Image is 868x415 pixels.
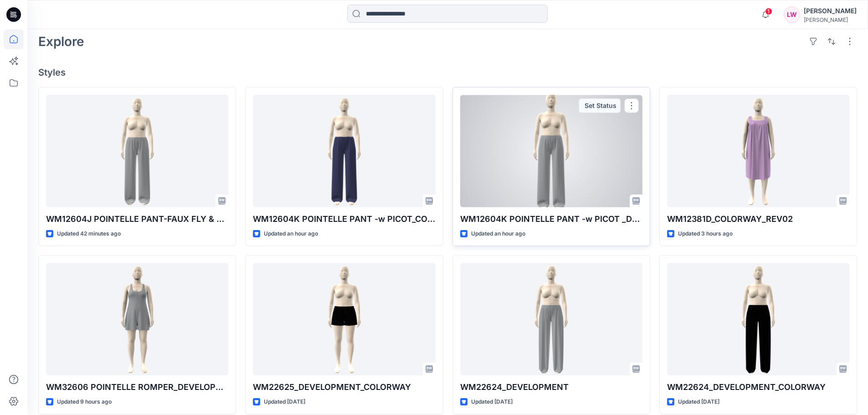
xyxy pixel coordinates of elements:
a: WM12604J POINTELLE PANT-FAUX FLY & BUTTONS + PICOT_REV1 [46,95,228,207]
a: WM12381D_COLORWAY_REV02 [667,95,849,207]
h4: Styles [38,67,857,78]
div: LW [784,6,800,23]
a: WM22625_DEVELOPMENT_COLORWAY [253,263,435,375]
p: WM12604K POINTELLE PANT -w PICOT_COLORWAY [253,213,435,225]
h2: Explore [38,34,84,49]
a: WM32606 POINTELLE ROMPER_DEVELOPMENT [46,263,228,375]
a: WM22624_DEVELOPMENT_COLORWAY [667,263,849,375]
a: WM12604K POINTELLE PANT -w PICOT_COLORWAY [253,95,435,207]
span: 1 [765,8,772,15]
p: Updated 3 hours ago [678,229,733,239]
div: [PERSON_NAME] [804,5,857,16]
p: WM22624_DEVELOPMENT [460,381,642,394]
p: Updated [DATE] [471,397,513,407]
p: Updated 42 minutes ago [57,229,121,239]
p: Updated an hour ago [471,229,525,239]
p: WM32606 POINTELLE ROMPER_DEVELOPMENT [46,381,228,394]
p: WM12604K POINTELLE PANT -w PICOT _DEVELOPMENT [460,213,642,225]
div: [PERSON_NAME] [804,16,857,23]
a: WM12604K POINTELLE PANT -w PICOT _DEVELOPMENT [460,95,642,207]
p: Updated 9 hours ago [57,397,112,407]
p: Updated [DATE] [264,397,305,407]
p: WM12381D_COLORWAY_REV02 [667,213,849,225]
p: WM22624_DEVELOPMENT_COLORWAY [667,381,849,394]
p: Updated [DATE] [678,397,719,407]
p: Updated an hour ago [264,229,318,239]
p: WM22625_DEVELOPMENT_COLORWAY [253,381,435,394]
p: WM12604J POINTELLE PANT-FAUX FLY & BUTTONS + PICOT_REV1 [46,213,228,225]
a: WM22624_DEVELOPMENT [460,263,642,375]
